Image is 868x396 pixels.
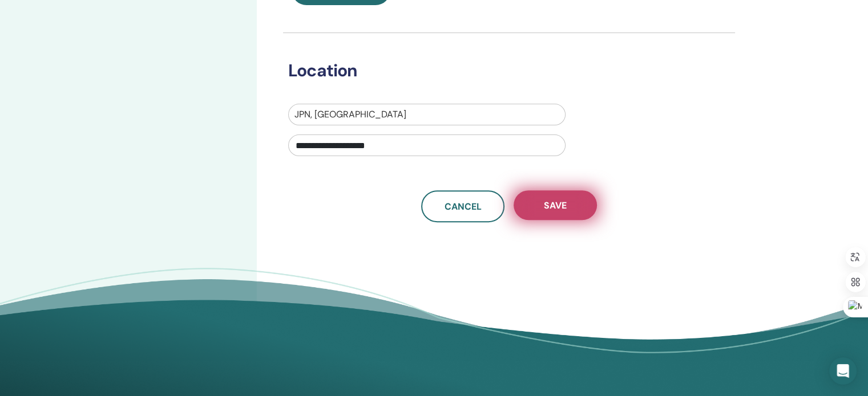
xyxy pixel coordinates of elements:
[829,357,857,385] div: Open Intercom Messenger
[421,190,504,222] a: Cancel
[544,199,567,211] span: Save
[514,190,597,220] button: Save
[281,60,720,81] h3: Location
[445,201,482,213] span: Cancel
